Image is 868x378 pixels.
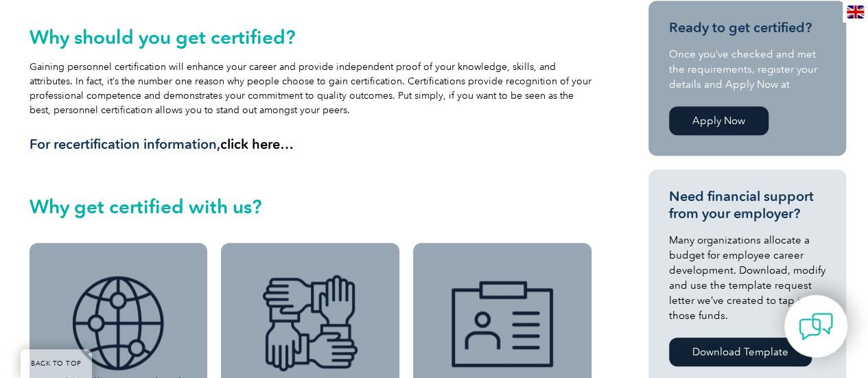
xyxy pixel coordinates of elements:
p: Once you’ve checked and met the requirements, register your details and Apply Now at [669,47,825,92]
h3: For recertification information, [30,136,592,153]
a: Apply Now [669,106,769,135]
p: Many organizations allocate a budget for employee career development. Download, modify and use th... [669,233,825,323]
h2: Why should you get certified? [30,26,592,48]
h3: Need financial support from your employer? [669,188,825,222]
h3: Ready to get certified? [669,19,825,36]
div: Gaining personnel certification will enhance your career and provide independent proof of your kn... [30,26,592,153]
a: BACK TO TOP [21,349,92,378]
a: Download Template [669,338,812,366]
h2: Why get certified with us? [30,196,592,217]
a: click here… [220,136,294,152]
img: contact-chat.png [799,309,833,344]
img: en [847,5,864,19]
